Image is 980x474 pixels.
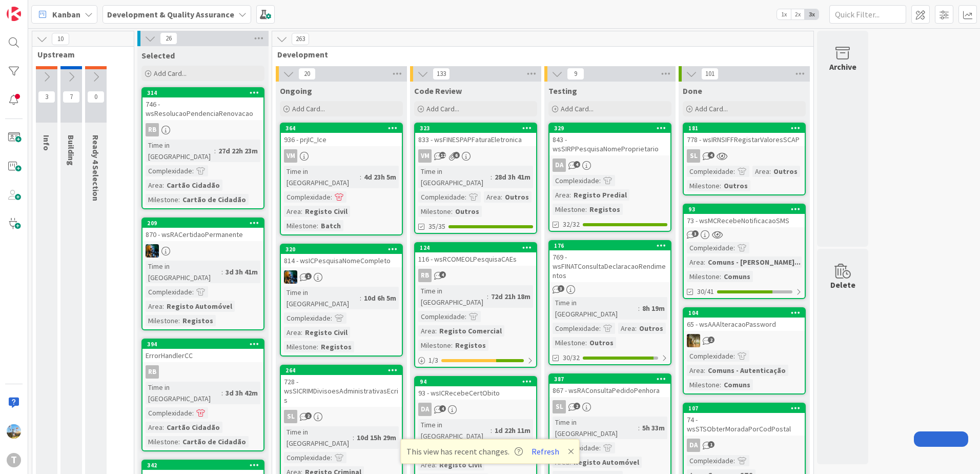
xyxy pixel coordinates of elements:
[491,171,492,183] span: :
[687,350,733,362] div: Complexidade
[418,311,465,322] div: Complexidade
[688,125,805,132] div: 181
[829,61,856,73] div: Archive
[684,149,805,163] div: SL
[164,180,222,191] div: Cartão Cidadão
[708,441,714,448] span: 1
[548,86,577,96] span: Testing
[221,387,223,399] span: :
[415,269,536,282] div: RB
[418,191,465,203] div: Complexidade
[684,334,805,347] div: JC
[684,124,805,146] div: 181778 - wsIRNSIFFRegistarValoresSCAP
[705,256,803,268] div: Comuns - [PERSON_NAME]...
[284,166,360,188] div: Time in [GEOGRAPHIC_DATA]
[683,307,806,394] a: 10465 - wsAAAlteracaoPasswordJCComplexidade:Area:Comuns - AutenticaçãoMilestone:Comuns
[687,439,700,452] div: DA
[281,254,402,267] div: 814 - wsICPesquisaNomeCompleto
[298,68,316,80] span: 20
[146,436,178,447] div: Milestone
[554,242,670,249] div: 176
[318,341,354,352] div: Registos
[284,312,331,324] div: Complexidade
[705,365,788,376] div: Comuns - Autenticação
[285,246,402,253] div: 320
[428,221,445,232] span: 35/35
[769,166,771,177] span: :
[558,285,564,292] span: 3
[414,123,537,234] a: 323833 - wsFINESPAPFaturaEletronicaVMTime in [GEOGRAPHIC_DATA]:28d 3h 41mComplexidade:Area:Outros...
[178,315,180,326] span: :
[553,323,599,334] div: Complexidade
[553,337,585,348] div: Milestone
[146,301,162,312] div: Area
[141,87,264,209] a: 314746 - wsResolucaoPendenciaRenovacaoRBTime in [GEOGRAPHIC_DATA]:27d 22h 23mComplexidade:Area:Ca...
[684,308,805,318] div: 104
[281,366,402,375] div: 264
[302,206,350,217] div: Registo Civil
[214,145,216,156] span: :
[708,152,714,159] span: 4
[142,244,263,258] div: JC
[141,339,264,451] a: 394ErrorHandlerCCRBTime in [GEOGRAPHIC_DATA]:3d 3h 42mComplexidade:Area:Cartão CidadãoMilestone:C...
[585,337,587,348] span: :
[439,271,446,278] span: 4
[638,303,640,314] span: :
[414,242,537,368] a: 124116 - wsRCOMEOLPesquisaCAEsRBTime in [GEOGRAPHIC_DATA]:72d 21h 18mComplexidade:Area:Registo Co...
[180,194,249,205] div: Cartão de Cidadão
[160,32,177,45] span: 26
[353,432,354,443] span: :
[420,244,536,251] div: 124
[418,403,432,416] div: DA
[284,149,297,163] div: VM
[418,285,487,308] div: Time in [GEOGRAPHIC_DATA]
[280,86,312,96] span: Ongoing
[687,334,700,347] img: JC
[563,219,580,230] span: 32/32
[107,9,234,19] b: Development & Quality Assurance
[142,461,263,470] div: 342
[418,269,432,282] div: RB
[426,104,459,113] span: Add Card...
[684,308,805,331] div: 10465 - wsAAAlteracaoPassword
[162,422,164,433] span: :
[415,124,536,133] div: 323
[487,291,488,302] span: :
[684,133,805,146] div: 778 - wsIRNSIFFRegistarValoresSCAP
[549,374,670,397] div: 387867 - wsRAConsultaPedidoPenhora
[554,376,670,383] div: 387
[553,297,638,320] div: Time in [GEOGRAPHIC_DATA]
[574,403,580,409] span: 2
[301,327,302,338] span: :
[692,230,699,237] span: 3
[687,242,733,253] div: Complexidade
[771,166,800,177] div: Outros
[284,191,331,203] div: Complexidade
[805,9,819,19] span: 3x
[142,349,263,362] div: ErrorHandlerCC
[684,214,805,227] div: 73 - wsMCRecebeNotificacaoSMS
[683,86,702,96] span: Done
[146,140,214,162] div: Time in [GEOGRAPHIC_DATA]
[281,270,402,284] div: JC
[146,286,192,298] div: Complexidade
[733,350,735,362] span: :
[687,180,720,191] div: Milestone
[640,422,667,433] div: 5h 33m
[146,315,178,326] div: Milestone
[635,323,637,334] span: :
[142,219,263,228] div: 209
[52,8,80,21] span: Kanban
[451,206,453,217] span: :
[548,240,671,365] a: 176769 - wsFINATConsultaDeclaracaoRendimentosTime in [GEOGRAPHIC_DATA]:8h 19mComplexidade:Area:Ou...
[154,69,187,78] span: Add Card...
[142,88,263,120] div: 314746 - wsResolucaoPendenciaRenovacao
[415,149,536,163] div: VM
[281,366,402,407] div: 264728 - wsSICRIMDivisoesAdministrativasEcris
[549,374,670,384] div: 387
[549,241,670,250] div: 176
[221,266,223,278] span: :
[733,166,735,177] span: :
[484,191,501,203] div: Area
[720,271,721,282] span: :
